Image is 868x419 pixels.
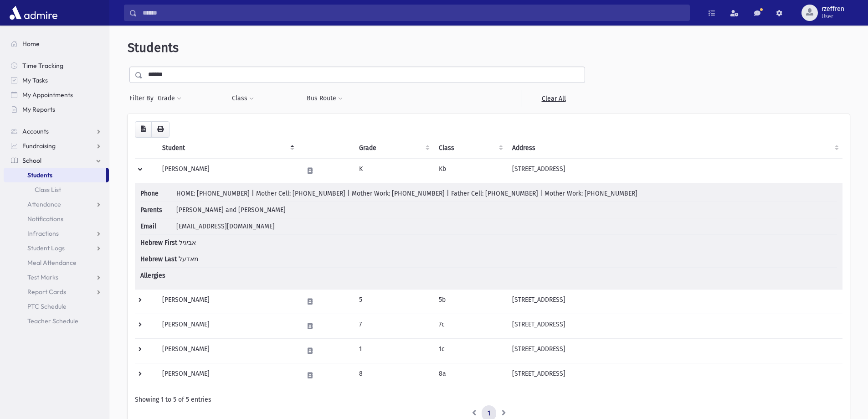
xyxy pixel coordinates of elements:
[157,289,298,314] td: [PERSON_NAME]
[27,302,67,310] span: PTC Schedule
[27,229,59,238] span: Infractions
[822,5,844,13] span: rzeffren
[22,127,49,135] span: Accounts
[140,205,175,215] span: Parents
[157,138,298,159] th: Student: activate to sort column descending
[4,168,106,182] a: Students
[140,222,175,231] span: Email
[135,121,152,138] button: CSV
[157,338,298,363] td: [PERSON_NAME]
[140,189,175,198] span: Phone
[4,241,109,255] a: Student Logs
[4,299,109,314] a: PTC Schedule
[507,138,842,159] th: Address: activate to sort column ascending
[7,4,60,22] img: AdmirePro
[176,190,637,197] span: HOME: [PHONE_NUMBER] | Mother Cell: [PHONE_NUMBER] | Mother Work: [PHONE_NUMBER] | Father Cell: [...
[140,254,177,264] span: Hebrew Last
[354,363,433,388] td: 8
[27,259,77,267] span: Meal Attendance
[22,105,55,114] span: My Reports
[231,90,254,107] button: Class
[4,226,109,241] a: Infractions
[22,142,56,150] span: Fundraising
[27,171,52,179] span: Students
[354,289,433,314] td: 5
[4,314,109,328] a: Teacher Schedule
[4,139,109,153] a: Fundraising
[507,158,842,183] td: [STREET_ADDRESS]
[4,270,109,285] a: Test Marks
[140,271,175,280] span: Allergies
[507,289,842,314] td: [STREET_ADDRESS]
[4,212,109,226] a: Notifications
[27,288,66,296] span: Report Cards
[507,363,842,388] td: [STREET_ADDRESS]
[433,363,506,388] td: 8a
[27,244,65,252] span: Student Logs
[157,158,298,183] td: [PERSON_NAME]
[507,338,842,363] td: [STREET_ADDRESS]
[4,255,109,270] a: Meal Attendance
[4,88,109,102] a: My Appointments
[4,58,109,73] a: Time Tracking
[522,90,585,107] a: Clear All
[179,239,196,247] span: אביגיל
[354,314,433,338] td: 7
[128,40,179,55] span: Students
[4,153,109,168] a: School
[433,314,506,338] td: 7c
[176,206,286,214] span: [PERSON_NAME] and [PERSON_NAME]
[27,200,61,208] span: Attendance
[27,273,58,281] span: Test Marks
[27,317,78,325] span: Teacher Schedule
[157,314,298,338] td: [PERSON_NAME]
[157,90,182,107] button: Grade
[151,121,169,138] button: Print
[433,138,506,159] th: Class: activate to sort column ascending
[140,238,177,248] span: Hebrew First
[822,13,844,20] span: User
[4,36,109,51] a: Home
[22,62,63,70] span: Time Tracking
[176,222,275,230] span: [EMAIL_ADDRESS][DOMAIN_NAME]
[433,338,506,363] td: 1c
[135,395,842,404] div: Showing 1 to 5 of 5 entries
[4,102,109,117] a: My Reports
[4,124,109,139] a: Accounts
[354,338,433,363] td: 1
[157,363,298,388] td: [PERSON_NAME]
[22,40,40,48] span: Home
[4,73,109,88] a: My Tasks
[433,289,506,314] td: 5b
[507,314,842,338] td: [STREET_ADDRESS]
[306,90,343,107] button: Bus Route
[4,285,109,299] a: Report Cards
[179,255,199,263] span: מאדעל
[27,215,63,223] span: Notifications
[137,5,689,21] input: Search
[22,76,48,84] span: My Tasks
[22,91,73,99] span: My Appointments
[22,156,41,165] span: School
[4,197,109,212] a: Attendance
[129,93,157,103] span: Filter By
[354,158,433,183] td: K
[433,158,506,183] td: Kb
[4,182,109,197] a: Class List
[354,138,433,159] th: Grade: activate to sort column ascending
